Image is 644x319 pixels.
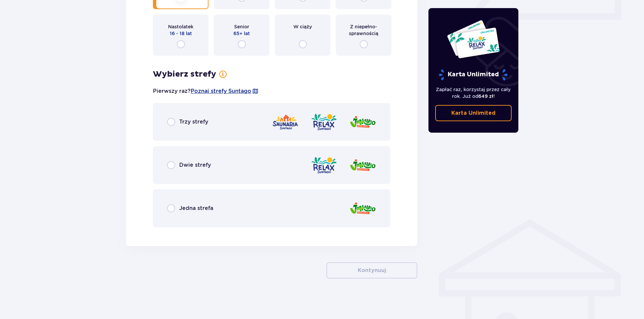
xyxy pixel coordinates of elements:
a: Karta Unlimited [435,105,512,121]
p: Z niepełno­sprawnością [342,23,385,37]
img: zone logo [311,156,337,175]
p: Karta Unlimited [451,109,495,117]
span: 649 zł [478,94,493,99]
img: zone logo [311,112,337,132]
p: 65+ lat [233,30,250,37]
button: Kontynuuj [326,262,417,278]
a: Poznaj strefy Suntago [191,87,251,95]
p: Nastolatek [168,23,193,30]
img: zone logo [349,112,376,132]
p: Zapłać raz, korzystaj przez cały rok. Już od ! [435,86,512,100]
p: Dwie strefy [179,161,211,169]
p: 16 - 18 lat [170,30,192,37]
p: Karta Unlimited [438,69,508,81]
p: Senior [234,23,249,30]
img: zone logo [349,199,376,218]
p: Wybierz strefy [153,69,216,79]
p: Pierwszy raz? [153,87,259,95]
p: Trzy strefy [179,118,208,126]
img: zone logo [272,112,299,132]
p: Jedna strefa [179,205,213,212]
p: Kontynuuj [358,267,386,274]
img: zone logo [349,156,376,175]
p: W ciąży [293,23,312,30]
